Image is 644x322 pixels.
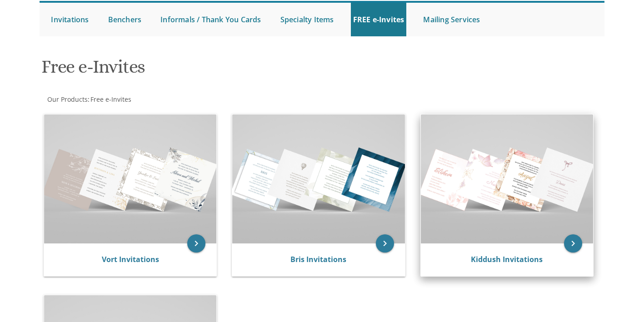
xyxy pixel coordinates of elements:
a: FREE e-Invites [351,3,407,36]
img: Bris Invitations [232,114,404,243]
span: Free e-Invites [90,95,131,104]
a: Vort Invitations [102,254,159,264]
a: Kiddush Invitations [471,254,543,264]
img: Vort Invitations [44,114,216,243]
a: Informals / Thank You Cards [158,3,263,36]
a: Specialty Items [278,3,336,36]
a: Bris Invitations [290,254,346,264]
a: keyboard_arrow_right [564,234,582,253]
a: keyboard_arrow_right [187,234,205,253]
img: Kiddush Invitations [421,114,593,243]
a: Mailing Services [421,3,482,36]
a: Our Products [46,95,88,104]
h1: Free e-Invites [41,57,411,84]
a: Free e-Invites [90,95,131,104]
a: Invitations [49,3,91,36]
div: : [40,95,322,104]
a: keyboard_arrow_right [376,234,394,253]
a: Benchers [106,3,144,36]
